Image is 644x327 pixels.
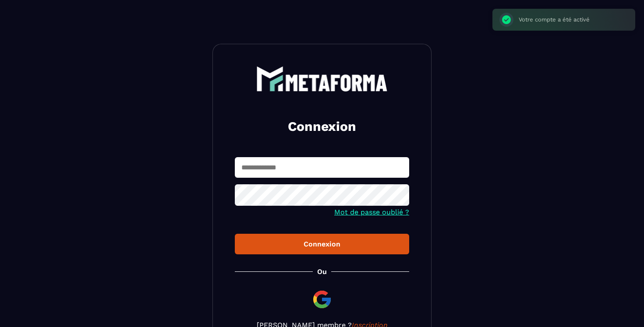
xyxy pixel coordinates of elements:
button: Connexion [235,234,409,254]
p: Ou [317,267,327,276]
h2: Connexion [245,118,399,135]
div: Connexion [242,240,402,248]
img: google [311,289,333,310]
a: logo [235,66,409,91]
a: Mot de passe oublié ? [334,208,409,216]
img: logo [256,66,388,91]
